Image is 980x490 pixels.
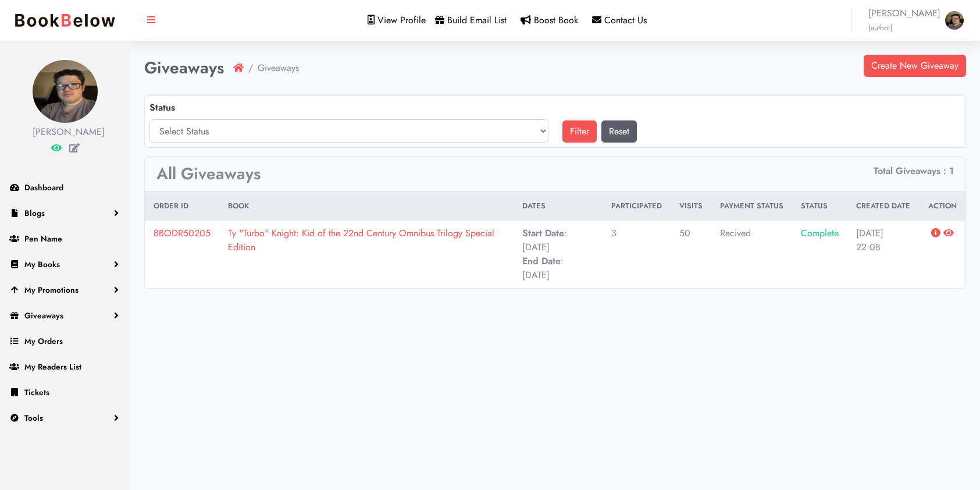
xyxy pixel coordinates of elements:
[847,191,920,220] th: Created Date
[368,13,426,27] a: View Profile
[847,220,920,288] td: [DATE] 22:08
[671,191,711,220] th: Visits
[801,226,839,240] span: Complete
[711,220,792,288] td: Recived
[447,13,507,27] span: Build Email List
[792,191,847,220] th: Status
[377,13,426,27] span: View Profile
[603,220,671,288] td: 3
[244,61,299,75] li: Giveaways
[149,101,548,115] label: Status
[156,164,261,184] h3: All Giveaways
[604,13,647,27] span: Contact Us
[435,13,507,27] a: Build Email List
[868,6,940,34] span: [PERSON_NAME]
[145,191,219,220] th: Order ID
[24,386,49,398] span: Tickets
[24,233,62,244] span: Pen Name
[33,125,98,139] div: [PERSON_NAME]
[603,191,671,220] th: Participated
[144,58,224,78] h1: Giveaways
[24,335,63,347] span: My Orders
[154,226,211,240] a: BBODR50205
[24,361,81,372] span: My Readers List
[24,412,43,424] span: Tools
[24,258,60,270] span: My Books
[9,8,121,33] img: bookbelow.PNG
[874,164,954,178] li: Total Giveaways : 1
[33,60,98,123] img: 1739066745.jpg
[219,191,514,220] th: Book
[24,310,63,321] span: Giveaways
[24,182,63,193] span: Dashboard
[24,284,79,296] span: My Promotions
[601,120,637,143] a: Reset
[864,55,966,77] a: Create New Giveaway
[522,226,564,240] b: Start Date
[514,191,603,220] th: Dates
[562,120,597,143] button: Filter
[521,13,578,27] a: Boost Book
[24,207,45,219] span: Blogs
[671,220,711,288] td: 50
[534,13,578,27] span: Boost Book
[233,61,299,75] nav: breadcrumb
[592,13,647,27] a: Contact Us
[945,11,964,30] img: 1739066745.jpg
[920,191,965,220] th: Action
[228,226,494,254] a: Ty "Turbo" Knight: Kid of the 22nd Century Omnibus Trilogy Special Edition
[711,191,792,220] th: Payment Status
[522,254,561,268] b: End Date
[868,22,893,33] small: (author)
[514,220,603,288] td: : [DATE] : [DATE]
